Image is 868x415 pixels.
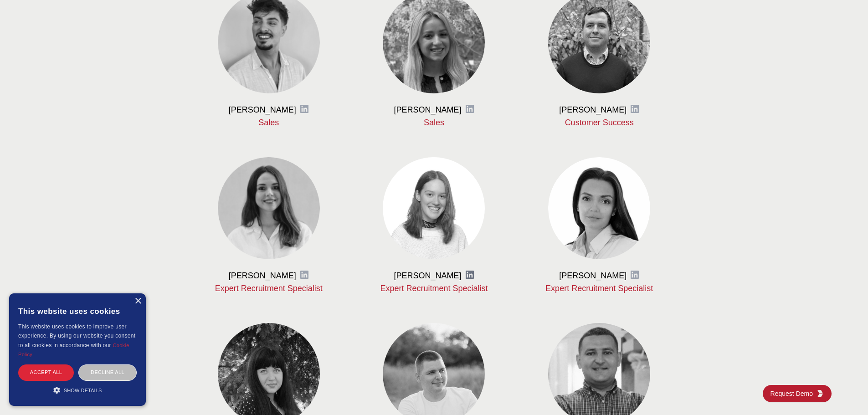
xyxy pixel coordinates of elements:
div: Show details [18,385,137,395]
div: Close [134,298,141,305]
div: Decline all [78,364,137,380]
p: Expert Recruitment Specialist [531,283,668,294]
h3: [PERSON_NAME] [559,104,627,115]
div: Accept all [18,364,74,380]
h3: [PERSON_NAME] [394,104,461,115]
img: KGG [817,390,824,397]
p: Customer Success [531,117,668,128]
a: Cookie Policy [18,343,129,357]
img: Zhanna Podtykan [548,157,650,259]
p: Expert Recruitment Specialist [366,283,502,294]
h3: [PERSON_NAME] [229,270,296,281]
p: Sales [366,117,502,128]
h3: [PERSON_NAME] [229,104,296,115]
img: Daryna Podoliak [383,157,485,259]
span: This website uses cookies to improve user experience. By using our website you consent to all coo... [18,323,135,348]
div: This website uses cookies [18,300,137,322]
h3: [PERSON_NAME] [559,270,627,281]
img: Karina Stopachynska [218,157,320,259]
span: Request Demo [770,389,817,398]
iframe: Chat Widget [822,371,868,415]
p: Expert Recruitment Specialist [201,283,337,294]
span: Show details [64,388,102,393]
h3: [PERSON_NAME] [394,270,461,281]
a: Request DemoKGG [763,385,832,402]
p: Sales [201,117,337,128]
